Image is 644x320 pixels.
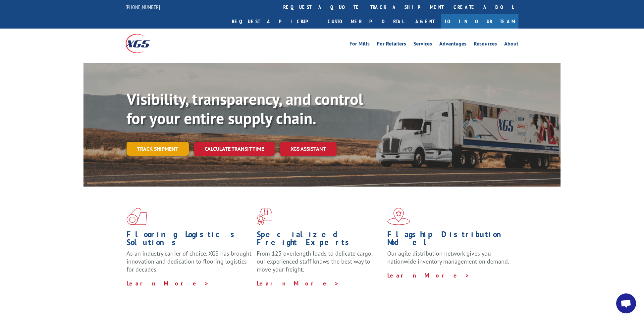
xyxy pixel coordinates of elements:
a: Learn More > [127,280,209,287]
img: xgs-icon-total-supply-chain-intelligence-red [127,208,147,225]
span: As an industry carrier of choice, XGS has brought innovation and dedication to flooring logistics... [127,250,251,273]
img: xgs-icon-flagship-distribution-model-red [387,208,410,225]
a: XGS ASSISTANT [280,142,337,156]
a: For Retailers [377,41,406,48]
b: Visibility, transparency, and control for your entire supply chain. [127,89,363,128]
h1: Flooring Logistics Solutions [127,230,252,250]
a: Services [413,41,432,48]
h1: Specialized Freight Experts [257,230,382,250]
a: Calculate transit time [194,142,275,156]
p: From 123 overlength loads to delicate cargo, our experienced staff knows the best way to move you... [257,250,382,279]
a: Customer Portal [323,14,409,29]
a: Resources [474,41,497,48]
a: [PHONE_NUMBER] [126,4,160,10]
a: Learn More > [387,272,470,279]
a: Agent [409,14,441,29]
span: Our agile distribution network gives you nationwide inventory management on demand. [387,250,509,265]
a: Join Our Team [441,14,518,29]
a: Open chat [616,293,636,313]
img: xgs-icon-focused-on-flooring-red [257,208,272,225]
h1: Flagship Distribution Model [387,230,512,250]
a: For Mills [349,41,370,48]
a: Learn More > [257,280,339,287]
a: Track shipment [127,142,189,156]
a: Request a pickup [227,14,323,29]
a: Advantages [439,41,466,48]
a: About [504,41,518,48]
